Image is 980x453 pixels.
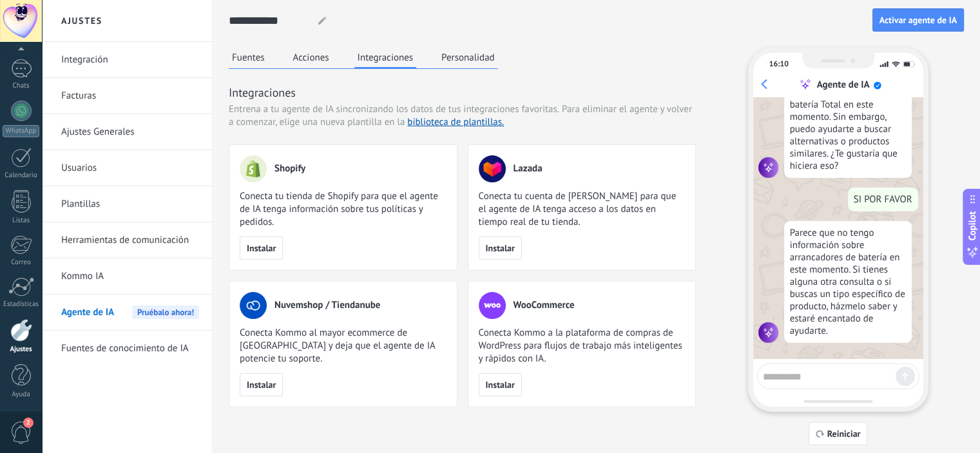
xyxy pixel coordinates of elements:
[240,373,283,396] button: Instalar
[42,150,212,186] li: Usuarios
[879,15,957,24] span: Activar agente de IA
[486,244,515,253] span: Instalar
[758,157,779,178] img: agent icon
[290,48,332,67] button: Acciones
[827,429,861,438] span: Reiniciar
[3,258,40,267] div: Correo
[274,162,305,175] span: Shopify
[247,380,276,389] span: Instalar
[848,188,918,211] div: SI POR FAVOR
[61,42,199,78] a: Integración
[816,79,869,91] div: Agente de IA
[438,48,498,67] button: Personalidad
[229,103,559,116] span: Entrena a tu agente de IA sincronizando los datos de tus integraciones favoritas.
[61,114,199,150] a: Ajustes Generales
[42,258,212,294] li: Kommo IA
[872,8,964,32] button: Activar agente de IA
[42,186,212,222] li: Plantillas
[479,190,686,229] span: Conecta tu cuenta de [PERSON_NAME] para que el agente de IA tenga acceso a los datos en tiempo re...
[61,294,114,331] span: Agente de IA
[514,162,543,175] span: Lazada
[758,322,779,343] img: agent icon
[3,82,40,90] div: Chats
[42,42,212,78] li: Integración
[229,103,692,128] span: Para eliminar el agente y volver a comenzar, elige una nueva plantilla en la
[247,244,276,253] span: Instalar
[769,59,789,69] div: 16:10
[132,305,199,319] span: Pruébalo ahora!
[42,294,212,331] li: Agente de IA
[240,190,447,229] span: Conecta tu tienda de Shopify para que el agente de IA tenga información sobre tus políticas y ped...
[274,299,380,312] span: Nuvemshop / Tiendanube
[3,125,39,137] div: WhatsApp
[479,373,522,396] button: Instalar
[966,211,979,240] span: Copilot
[407,116,504,128] a: biblioteca de plantillas.
[784,56,912,178] div: Parece que no tengo información específica sobre los arrancadores de batería Total en este moment...
[479,236,522,260] button: Instalar
[42,78,212,114] li: Facturas
[3,345,40,354] div: Ajustes
[42,114,212,150] li: Ajustes Generales
[229,48,268,67] button: Fuentes
[240,236,283,260] button: Instalar
[3,217,40,225] div: Listas
[61,186,199,222] a: Plantillas
[61,78,199,114] a: Facturas
[809,422,868,445] button: Reiniciar
[3,171,40,180] div: Calendario
[3,300,40,309] div: Estadísticas
[61,150,199,186] a: Usuarios
[514,299,575,312] span: WooCommerce
[61,294,199,331] a: Agente de IAPruébalo ahora!
[3,390,40,399] div: Ayuda
[354,48,417,69] button: Integraciones
[229,84,696,101] h3: Integraciones
[23,418,34,428] span: 2
[240,327,447,365] span: Conecta Kommo al mayor ecommerce de [GEOGRAPHIC_DATA] y deja que el agente de IA potencie tu sopo...
[61,258,199,294] a: Kommo IA
[61,331,199,367] a: Fuentes de conocimiento de IA
[486,380,515,389] span: Instalar
[479,327,686,365] span: Conecta Kommo a la plataforma de compras de WordPress para flujos de trabajo más inteligentes y r...
[42,331,212,366] li: Fuentes de conocimiento de IA
[61,222,199,258] a: Herramientas de comunicación
[42,222,212,258] li: Herramientas de comunicación
[784,221,912,343] div: Parece que no tengo información sobre arrancadores de batería en este momento. Si tienes alguna o...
